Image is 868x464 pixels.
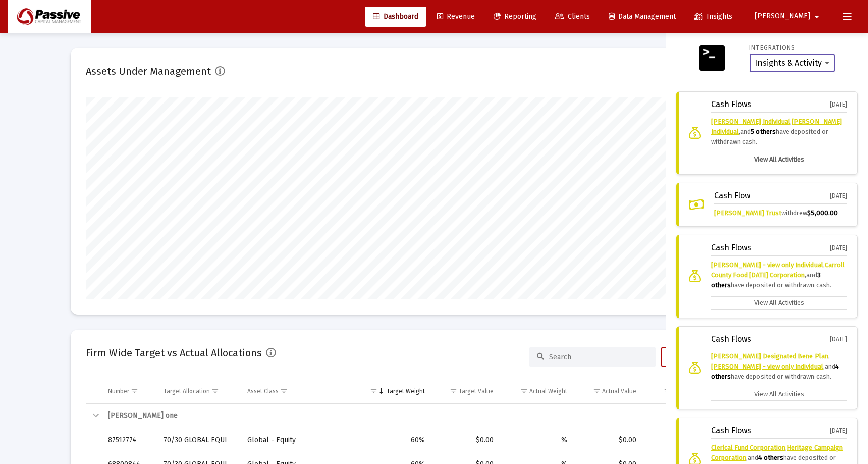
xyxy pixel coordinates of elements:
span: Insights [694,12,732,21]
span: Data Management [609,12,676,21]
a: Revenue [429,7,483,27]
button: [PERSON_NAME] [743,6,835,26]
img: Dashboard [16,7,83,27]
span: Reporting [494,12,536,21]
a: Clients [547,7,598,27]
span: Revenue [437,12,475,21]
mat-icon: arrow_drop_down [810,7,823,27]
a: Dashboard [365,7,426,27]
span: Clients [555,12,590,21]
span: Dashboard [373,12,418,21]
a: Insights [686,7,740,27]
span: [PERSON_NAME] [755,12,810,21]
a: Reporting [485,7,545,27]
a: Data Management [601,7,684,27]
